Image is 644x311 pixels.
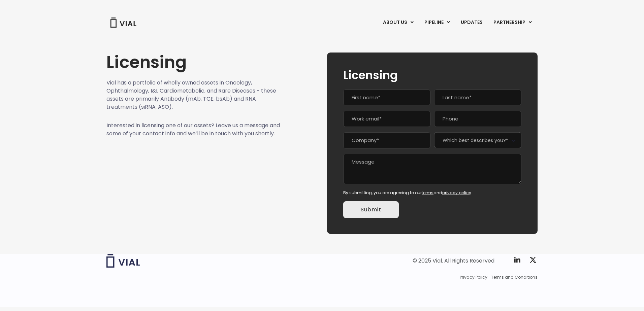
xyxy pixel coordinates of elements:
[434,132,521,148] span: Which best describes you?*
[343,190,521,196] div: By submitting, you are agreeing to our and
[422,190,433,196] a: terms
[106,53,280,72] h1: Licensing
[442,190,471,196] a: privacy policy
[488,17,537,28] a: PARTNERSHIPMenu Toggle
[106,79,280,111] p: Vial has a portfolio of wholly owned assets in Oncology, Ophthalmology, I&I, Cardiometabolic, and...
[343,69,521,81] h2: Licensing
[413,257,494,265] div: © 2025 Vial. All Rights Reserved
[378,17,419,28] a: ABOUT USMenu Toggle
[106,254,140,268] img: Vial logo wih "Vial" spelled out
[343,90,430,106] input: First name*
[343,201,399,218] input: Submit
[455,17,488,28] a: UPDATES
[343,111,430,127] input: Work email*
[343,132,430,148] input: Company*
[419,17,455,28] a: PIPELINEMenu Toggle
[491,274,538,280] a: Terms and Conditions
[434,111,521,127] input: Phone
[106,122,280,138] p: Interested in licensing one of our assets? Leave us a message and some of your contact info and w...
[434,90,521,106] input: Last name*
[460,274,487,280] a: Privacy Policy
[110,18,137,28] img: Vial Logo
